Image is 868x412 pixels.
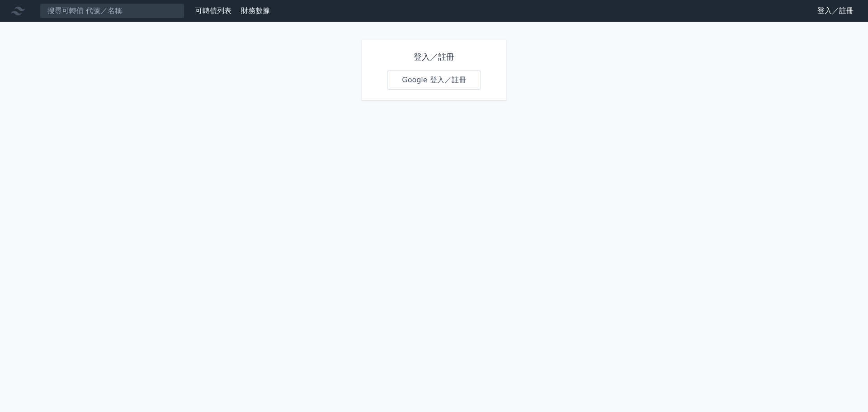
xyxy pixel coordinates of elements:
a: 可轉債列表 [195,6,231,15]
a: 財務數據 [241,6,270,15]
input: 搜尋可轉債 代號／名稱 [40,3,184,19]
a: 登入／註冊 [810,4,861,18]
h1: 登入／註冊 [387,51,481,63]
a: Google 登入／註冊 [387,71,481,90]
